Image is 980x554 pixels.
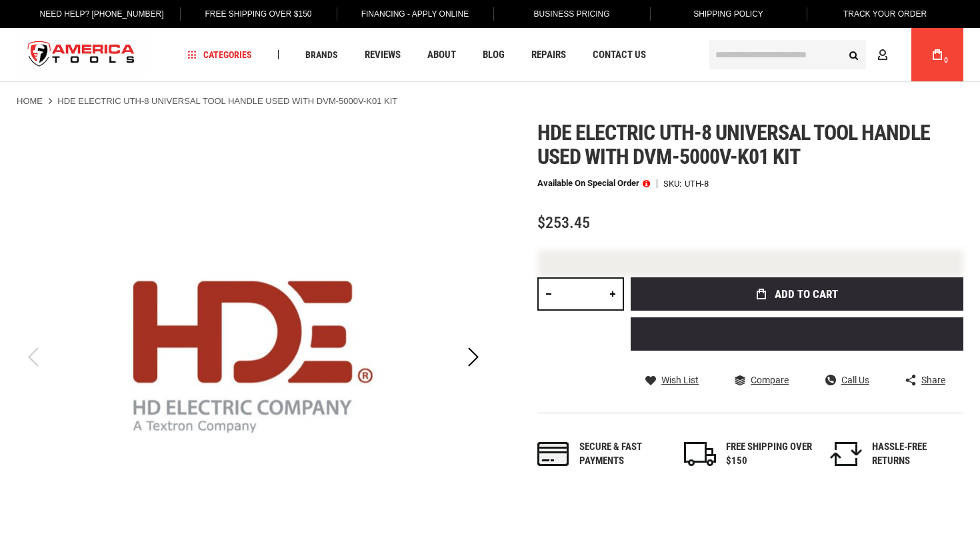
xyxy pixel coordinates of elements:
span: $253.45 [537,213,590,232]
div: HASSLE-FREE RETURNS [872,440,959,469]
a: Blog [477,46,511,64]
strong: HDE ELECTRIC UTH-8 Universal Tool Handle Used with DVM-5000V-K01 Kit [57,96,397,106]
a: 0 [925,28,950,81]
a: About [421,46,462,64]
strong: SKU [663,179,685,188]
span: Wish List [661,375,699,385]
p: Available on Special Order [537,179,650,188]
span: Compare [751,375,789,385]
span: Share [921,375,945,385]
span: Repairs [531,50,566,60]
span: 0 [944,57,948,64]
img: payments [537,442,569,466]
span: Shipping Policy [693,9,763,19]
span: About [427,50,456,60]
a: Reviews [359,46,407,64]
span: Hde electric uth-8 universal tool handle used with dvm-5000v-k01 kit [537,120,930,169]
img: America Tools [17,30,146,80]
a: Compare [735,374,789,386]
div: Secure & fast payments [579,440,666,469]
a: Home [17,95,43,107]
div: FREE SHIPPING OVER $150 [726,440,813,469]
a: Contact Us [587,46,652,64]
a: Call Us [825,374,869,386]
div: UTH-8 [685,179,709,188]
span: Blog [483,50,505,60]
a: Categories [182,46,258,64]
span: Add to Cart [775,289,838,300]
img: returns [830,442,862,466]
span: Call Us [841,375,869,385]
a: Brands [299,46,344,64]
a: Repairs [525,46,572,64]
span: Reviews [365,50,401,60]
a: store logo [17,30,146,80]
span: Contact Us [593,50,646,60]
span: Categories [188,50,252,59]
button: Search [841,42,866,67]
a: Wish List [645,374,699,386]
img: shipping [684,442,716,466]
button: Add to Cart [631,277,963,311]
span: Brands [305,50,338,59]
